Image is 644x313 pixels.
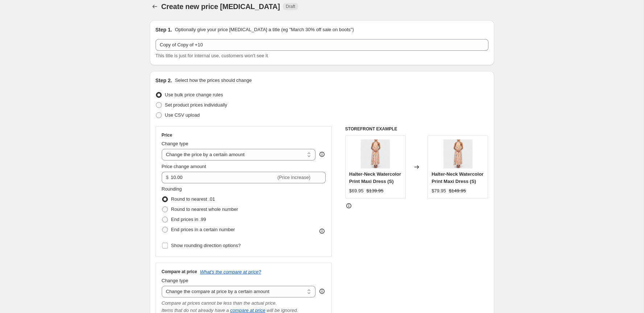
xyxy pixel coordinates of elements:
[449,187,466,195] strike: $149.95
[165,92,223,97] span: Use bulk price change rules
[345,126,488,132] h6: STOREFRONT EXAMPLE
[175,77,252,84] p: Select how the prices should change
[171,196,215,202] span: Round to nearest .01
[165,102,227,108] span: Set product prices individually
[277,175,310,180] span: (Price increase)
[162,278,189,283] span: Change type
[200,269,261,275] button: What's the compare at price?
[156,39,488,51] input: 30% off holiday sale
[318,151,326,158] div: help
[162,308,229,313] i: Items that do not already have a
[162,269,197,275] h3: Compare at price
[156,26,172,33] h2: Step 1.
[171,227,235,232] span: End prices in a certain number
[166,175,169,180] span: $
[156,77,172,84] h2: Step 2.
[150,1,160,12] button: Price change jobs
[432,171,483,184] span: Halter-Neck Watercolor Print Maxi Dress (S)
[432,187,446,195] div: $79.95
[171,243,241,248] span: Show rounding direction options?
[162,141,189,146] span: Change type
[349,187,364,195] div: $69.95
[318,288,326,295] div: help
[286,4,295,9] span: Draft
[171,206,238,212] span: Round to nearest whole number
[367,187,384,195] strike: $139.95
[162,132,172,138] h3: Price
[230,308,265,313] button: compare at price
[171,172,276,183] input: -10.00
[161,3,280,11] span: Create new price [MEDICAL_DATA]
[162,300,277,306] i: Compare at prices cannot be less than the actual price.
[171,217,206,222] span: End prices in .99
[156,53,268,58] span: This title is just for internal use, customers won't see it
[162,186,182,192] span: Rounding
[443,139,472,168] img: 1_00100bda-0a8d-4a83-84db-ee419254260b-Photoroom_80x.jpg
[175,26,354,33] p: Optionally give your price [MEDICAL_DATA] a title (eg "March 30% off sale on boots")
[162,164,206,169] span: Price change amount
[361,139,390,168] img: 1_00100bda-0a8d-4a83-84db-ee419254260b-Photoroom_80x.jpg
[267,308,298,313] i: will be ignored.
[349,171,401,184] span: Halter-Neck Watercolor Print Maxi Dress (S)
[165,112,200,118] span: Use CSV upload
